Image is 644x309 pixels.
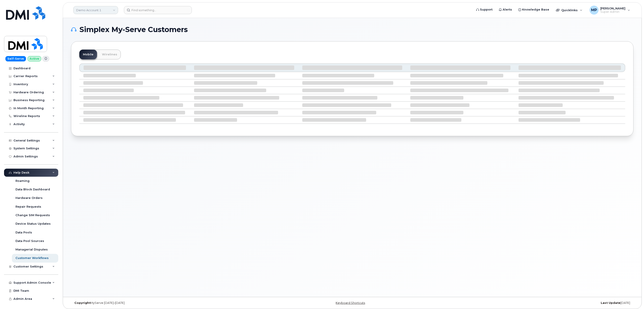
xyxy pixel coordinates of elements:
[601,301,620,305] strong: Last Update
[80,26,188,33] span: Simplex My-Serve Customers
[98,50,121,59] a: Wirelines
[74,301,91,305] strong: Copyright
[446,301,633,305] div: [DATE]
[79,50,97,59] a: Mobile
[336,301,365,305] a: Keyboard Shortcuts
[71,301,259,305] div: MyServe [DATE]–[DATE]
